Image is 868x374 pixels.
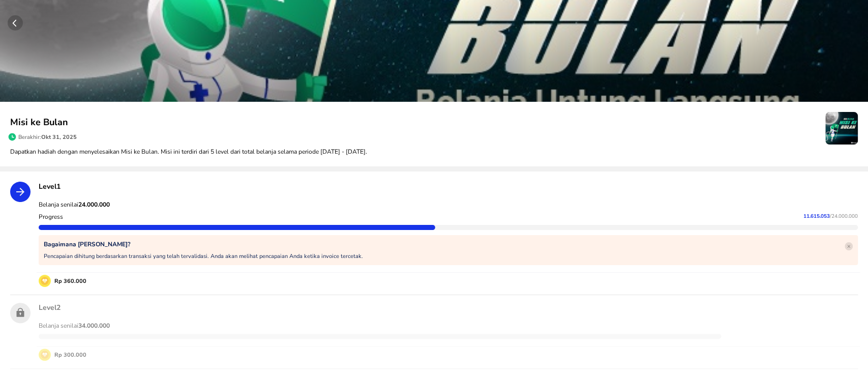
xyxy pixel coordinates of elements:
[830,213,858,220] span: / 24.000.000
[78,322,110,330] strong: 34.000.000
[44,240,363,248] p: Bagaimana [PERSON_NAME]?
[51,351,86,359] p: Rp 300.000
[803,213,830,220] span: 11.615.053
[39,322,110,330] span: Belanja senilai
[41,133,77,141] span: Okt 31, 2025
[39,200,110,209] span: Belanja senilai
[51,277,86,285] p: Rp 360.000
[10,147,858,156] p: Dapatkan hadiah dengan menyelesaikan Misi ke Bulan. Misi ini terdiri dari 5 level dari total bela...
[39,182,858,191] p: Level 1
[39,303,858,312] p: Level 2
[18,133,77,141] p: Berakhir:
[39,213,63,221] p: Progress
[78,200,110,209] strong: 24.000.000
[44,252,363,260] p: Pencapaian dihitung berdasarkan transaksi yang telah tervalidasi. Anda akan melihat pencapaian An...
[10,116,825,129] p: Misi ke Bulan
[825,112,858,145] img: mission-icon-21589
